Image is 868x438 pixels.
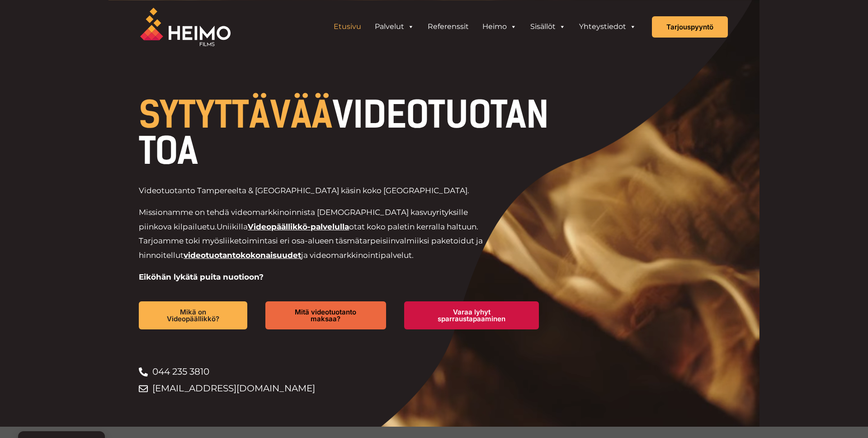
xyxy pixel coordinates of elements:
a: Etusivu [327,18,368,36]
a: [EMAIL_ADDRESS][DOMAIN_NAME] [139,380,557,397]
a: Referenssit [421,18,476,36]
span: Mikä on Videopäällikkö? [153,309,233,322]
a: Tarjouspyyntö [652,16,728,38]
a: Heimo [476,18,524,36]
span: [EMAIL_ADDRESS][DOMAIN_NAME] [150,380,315,397]
a: Varaa lyhyt sparraustapaaminen [404,301,539,329]
a: Yhteystiedot [572,18,643,36]
a: Mikä on Videopäällikkö? [139,301,247,329]
span: Uniikilla [217,222,248,231]
strong: Eiköhän lykätä puita nuotioon? [139,272,264,281]
a: Mitä videotuotanto maksaa? [265,301,386,329]
span: ja videomarkkinointipalvelut. [301,251,414,260]
aside: Header Widget 1 [322,18,647,36]
a: videotuotantokokonaisuudet [184,251,301,260]
a: Palvelut [368,18,421,36]
a: 044 235 3810 [139,363,557,380]
span: Mitä videotuotanto maksaa? [280,309,372,322]
p: Missionamme on tehdä videomarkkinoinnista [DEMOGRAPHIC_DATA] kasvuyrityksille piinkova kilpailuetu. [139,205,495,262]
span: liiketoimintasi eri osa-alueen täsmätarpeisiin [223,236,396,245]
span: Varaa lyhyt sparraustapaaminen [419,309,524,322]
span: SYTYTTÄVÄÄ [139,93,332,137]
h1: VIDEOTUOTANTOA [139,97,557,169]
span: valmiiksi paketoidut ja hinnoitellut [139,236,483,260]
a: Videopäällikkö-palvelulla [248,222,349,231]
span: 044 235 3810 [150,363,209,380]
a: Sisällöt [524,18,572,36]
img: Heimo Filmsin logo [140,8,231,46]
p: Videotuotanto Tampereelta & [GEOGRAPHIC_DATA] käsin koko [GEOGRAPHIC_DATA]. [139,184,495,198]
